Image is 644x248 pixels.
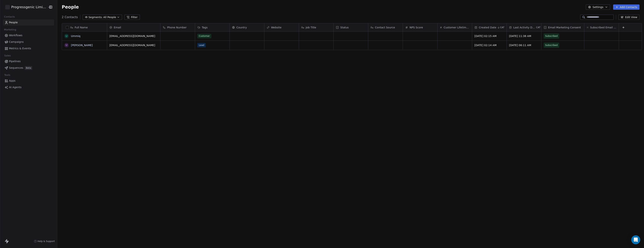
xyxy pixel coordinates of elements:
[631,235,640,244] div: Open Intercom Messenger
[375,26,395,29] span: Contact Source
[3,65,54,71] a: SequencesBeta
[3,45,54,52] a: Metrics & Events
[25,66,32,70] span: Beta
[9,21,18,24] span: People
[299,23,333,31] div: Job Title
[9,66,23,70] span: Sequences
[410,26,423,29] span: NPS Score
[124,15,140,20] button: Filter
[444,26,470,29] span: Customer Lifetime Value
[62,23,107,31] div: Full Name
[2,27,18,32] span: Marketing
[66,43,67,47] div: U
[334,23,368,31] div: Status
[167,26,187,29] span: Phone Number
[107,23,160,31] div: Email
[545,34,558,38] span: Subscribed
[403,23,437,31] div: NPS Score
[472,23,507,31] div: Created DateCAT
[507,23,541,31] div: Last Activity DateCAT
[38,240,55,243] span: Help & Support
[11,5,47,10] span: Progressgenic Limited
[4,4,45,10] button: Progressgenic Limited
[541,23,584,31] div: Email Marketing Consent
[548,26,581,29] span: Email Marketing Consent
[9,85,22,89] span: AI Agents
[71,44,93,47] a: [PERSON_NAME]
[103,15,116,19] span: All People
[62,32,107,233] div: grid
[545,43,558,47] span: Subscribed
[509,34,539,38] span: [DATE] 11:38 AM
[3,84,54,90] a: AI Agents
[3,53,12,58] span: Sales
[89,15,103,19] span: Segments:
[114,26,121,29] span: Email
[197,34,211,38] span: Customer
[474,43,504,47] span: [DATE] 02:14 AM
[613,4,640,10] button: Add Contacts
[368,23,403,31] div: Contact Source
[3,39,54,45] a: Campaigns
[9,46,31,50] span: Metrics & Events
[509,43,539,47] span: [DATE] 06:11 AM
[202,26,208,29] span: Tags
[75,26,88,29] span: Full Name
[195,23,230,31] div: Tags
[236,26,247,29] span: Country
[474,34,504,38] span: [DATE] 02:15 AM
[9,33,22,37] span: Workflows
[438,23,472,31] div: Customer Lifetime Value
[306,26,316,29] span: Job Title
[71,35,80,38] a: Ummiq
[3,32,54,38] a: Workflows
[3,19,54,26] a: People
[586,4,610,10] button: Settings
[34,240,55,243] a: Help & Support
[3,78,54,84] a: Apps
[66,34,67,38] div: U
[340,26,349,29] span: Status
[9,40,24,44] span: Campaigns
[3,72,12,78] span: Tools
[230,23,264,31] div: Country
[536,26,540,29] span: CAT
[109,34,158,38] span: [EMAIL_ADDRESS][DOMAIN_NAME]
[9,79,16,83] span: Apps
[590,26,616,29] span: Subscribed Email Categories
[197,43,206,47] span: Lead
[264,23,299,31] div: Website
[2,14,16,20] span: Contacts
[500,26,504,29] span: CAT
[9,59,21,63] span: Pipelines
[160,23,195,31] div: Phone Number
[513,26,535,29] span: Last Activity Date
[62,15,78,19] span: 2 Contacts
[109,43,158,47] span: [EMAIL_ADDRESS][DOMAIN_NAME]
[479,26,496,29] span: Created Date
[271,26,282,29] span: Website
[3,58,54,64] a: Pipelines
[618,15,640,20] button: Edit View
[62,4,79,10] span: People
[584,23,619,31] div: Subscribed Email Categories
